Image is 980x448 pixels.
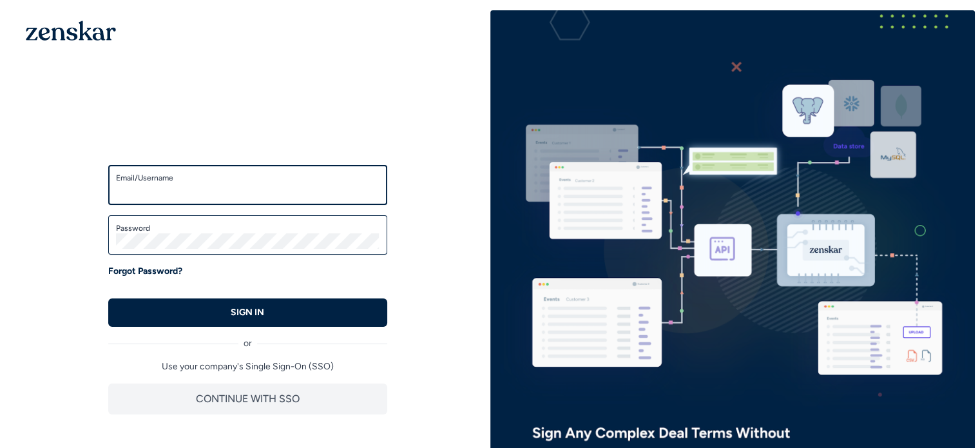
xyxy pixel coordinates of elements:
[108,384,387,414] button: CONTINUE WITH SSO
[108,265,182,278] a: Forgot Password?
[26,21,116,41] img: 1OGAJ2xQqyY4LXKgY66KYq0eOWRCkrZdAb3gUhuVAqdWPZE9SRJmCz+oDMSn4zDLXe31Ii730ItAGKgCKgCCgCikA4Av8PJUP...
[116,223,380,233] label: Password
[116,173,380,183] label: Email/Username
[231,306,264,319] p: SIGN IN
[108,298,387,327] button: SIGN IN
[108,327,387,350] div: or
[108,360,387,373] p: Use your company's Single Sign-On (SSO)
